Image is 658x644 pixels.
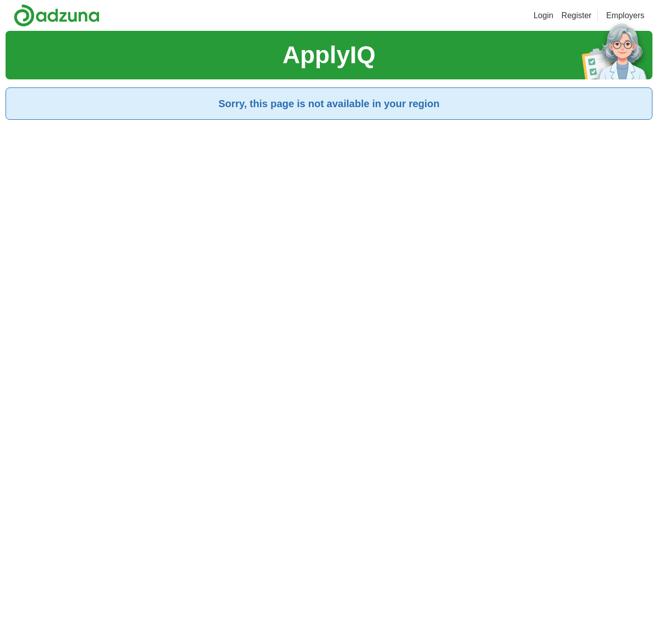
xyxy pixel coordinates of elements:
[283,37,375,73] h1: ApplyIQ
[534,10,553,22] a: Login
[14,4,100,27] img: Adzuna logo
[606,10,644,22] a: Employers
[561,10,592,22] a: Register
[14,96,644,111] h2: Sorry, this page is not available in your region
